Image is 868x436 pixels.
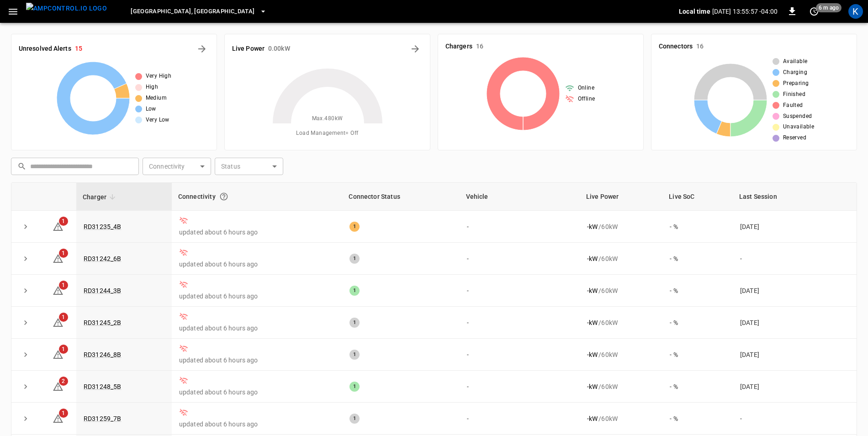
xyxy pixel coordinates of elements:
[179,388,335,397] p: updated about 6 hours ago
[662,403,733,435] td: - %
[84,415,122,422] a: RD31259_7B
[312,114,343,123] span: Max. 480 kW
[59,313,68,322] span: 1
[84,383,122,390] a: RD31248_5B
[733,403,857,435] td: -
[59,281,68,290] span: 1
[587,318,656,327] div: / 60 kW
[53,254,64,261] a: 1
[59,217,68,226] span: 1
[783,122,814,132] span: Unavailable
[783,68,807,77] span: Charging
[733,275,857,307] td: [DATE]
[179,260,335,269] p: updated about 6 hours ago
[733,183,857,211] th: Last Session
[179,292,335,301] p: updated about 6 hours ago
[53,287,64,294] a: 1
[19,316,32,330] button: expand row
[733,371,857,403] td: [DATE]
[587,382,598,391] p: - kW
[26,3,107,14] img: ampcontrol.io logo
[349,350,360,360] div: 1
[460,211,580,243] td: -
[146,72,172,81] span: Very High
[733,243,857,275] td: -
[662,211,733,243] td: - %
[733,307,857,339] td: [DATE]
[131,6,254,17] span: [GEOGRAPHIC_DATA], [GEOGRAPHIC_DATA]
[53,383,64,390] a: 2
[807,4,821,19] button: set refresh interval
[179,420,335,429] p: updated about 6 hours ago
[783,112,812,121] span: Suspended
[19,284,32,298] button: expand row
[349,382,360,392] div: 1
[19,220,32,234] button: expand row
[587,254,656,263] div: / 60 kW
[460,183,580,211] th: Vehicle
[445,42,472,52] h6: Chargers
[662,371,733,403] td: - %
[783,79,809,88] span: Preparing
[19,380,32,393] button: expand row
[349,286,360,296] div: 1
[59,249,68,258] span: 1
[587,286,656,295] div: / 60 kW
[349,222,360,232] div: 1
[83,191,118,202] span: Charger
[84,223,122,230] a: RD31235_4B
[19,252,32,266] button: expand row
[84,319,122,326] a: RD31245_2B
[349,318,360,328] div: 1
[84,255,122,262] a: RD31242_6B
[460,403,580,435] td: -
[816,3,842,12] span: 6 m ago
[587,350,598,359] p: - kW
[696,42,704,52] h6: 16
[848,4,863,19] div: profile-icon
[268,44,290,54] h6: 0.00 kW
[578,95,595,104] span: Offline
[662,339,733,371] td: - %
[349,254,360,264] div: 1
[178,188,336,205] div: Connectivity
[216,188,232,205] button: Connection between the charger and our software.
[84,351,122,358] a: RD31246_8B
[783,101,803,110] span: Faulted
[783,133,806,143] span: Reserved
[580,183,663,211] th: Live Power
[460,339,580,371] td: -
[679,7,710,16] p: Local time
[712,7,778,16] p: [DATE] 13:55:57 -04:00
[662,243,733,275] td: - %
[783,90,805,99] span: Finished
[587,222,598,231] p: - kW
[659,42,693,52] h6: Connectors
[587,414,656,423] div: / 60 kW
[783,57,808,66] span: Available
[179,324,335,333] p: updated about 6 hours ago
[578,84,594,93] span: Online
[476,42,483,52] h6: 16
[179,356,335,365] p: updated about 6 hours ago
[587,286,598,295] p: - kW
[19,412,32,425] button: expand row
[733,339,857,371] td: [DATE]
[587,222,656,231] div: / 60 kW
[460,275,580,307] td: -
[460,371,580,403] td: -
[342,183,459,211] th: Connector Status
[53,351,64,358] a: 1
[146,105,156,114] span: Low
[587,350,656,359] div: / 60 kW
[179,228,335,237] p: updated about 6 hours ago
[59,345,68,354] span: 1
[195,42,209,56] button: All Alerts
[662,183,733,211] th: Live SoC
[59,377,68,386] span: 2
[146,116,169,125] span: Very Low
[662,275,733,307] td: - %
[146,83,159,92] span: High
[59,409,68,418] span: 1
[53,319,64,326] a: 1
